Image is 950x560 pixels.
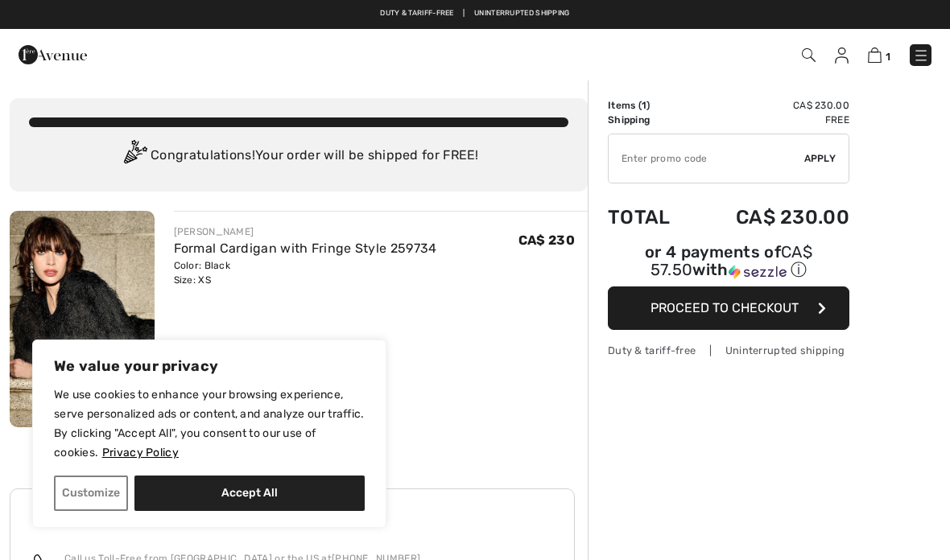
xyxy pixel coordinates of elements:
div: We value your privacy [32,340,386,528]
img: My Info [835,47,849,64]
img: Search [802,48,816,62]
span: Apply [804,151,836,166]
p: We value your privacy [54,356,365,376]
a: 1 [868,45,890,64]
div: Duty & tariff-free | Uninterrupted shipping [608,343,849,358]
img: 1ère Avenue [19,39,87,71]
img: Menu [913,47,929,64]
td: Shipping [608,113,693,127]
div: Color: Black Size: XS [174,258,437,287]
a: Privacy Policy [101,445,180,460]
td: Free [693,113,849,127]
span: CA$ 230 [518,233,575,248]
a: 1ère Avenue [19,46,87,61]
span: 1 [642,100,646,111]
div: [PERSON_NAME] [174,224,437,239]
td: Items ( ) [608,98,693,113]
div: Congratulations! Your order will be shipped for FREE! [29,140,568,172]
td: Total [608,190,693,245]
img: Congratulation2.svg [118,140,151,172]
button: Proceed to Checkout [608,286,849,330]
button: Accept All [134,476,365,511]
img: Formal Cardigan with Fringe Style 259734 [10,211,155,427]
button: Customize [54,476,128,511]
span: 1 [886,51,890,63]
input: Promo code [609,134,804,183]
img: Sezzle [729,265,787,279]
p: We use cookies to enhance your browsing experience, serve personalized ads or content, and analyz... [54,385,365,463]
img: Shopping Bag [868,47,882,63]
a: Formal Cardigan with Fringe Style 259734 [174,241,437,256]
span: Proceed to Checkout [651,300,799,315]
div: or 4 payments of with [608,245,849,281]
span: CA$ 57.50 [651,242,812,279]
td: CA$ 230.00 [693,98,849,113]
div: or 4 payments ofCA$ 57.50withSezzle Click to learn more about Sezzle [608,245,849,286]
td: CA$ 230.00 [693,190,849,245]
